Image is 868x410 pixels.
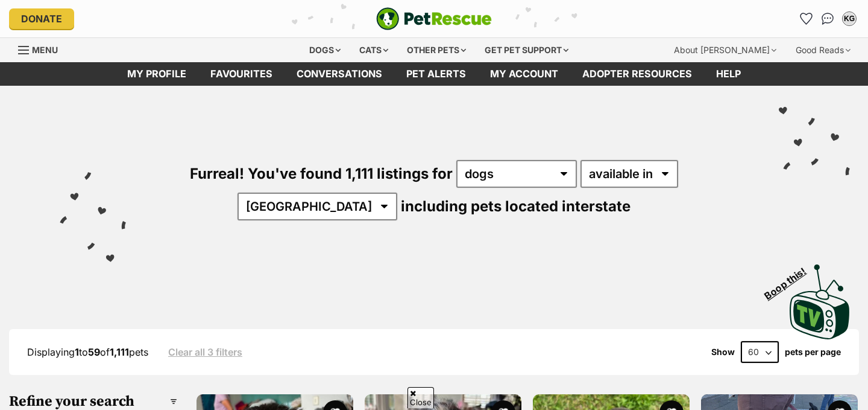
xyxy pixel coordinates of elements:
[351,38,397,62] div: Cats
[818,9,837,28] a: Conversations
[394,62,478,86] a: Pet alerts
[32,45,58,55] span: Menu
[198,62,285,86] a: Favourites
[190,165,453,182] span: Furreal! You've found 1,111 listings for
[704,62,753,86] a: Help
[75,346,79,358] strong: 1
[478,62,570,86] a: My account
[88,346,100,358] strong: 59
[665,38,785,62] div: About [PERSON_NAME]
[840,9,859,28] button: My account
[9,8,74,29] a: Donate
[376,7,492,30] a: PetRescue
[790,264,850,339] img: PetRescue TV logo
[822,13,834,25] img: chat-41dd97257d64d25036548639549fe6c8038ab92f7586957e7f3b1b290dea8141.svg
[168,347,242,357] a: Clear all 3 filters
[285,62,394,86] a: conversations
[301,38,349,62] div: Dogs
[763,258,818,301] span: Boop this!
[843,13,855,25] div: KG
[376,7,492,30] img: logo-e224e6f780fb5917bec1dbf3a21bbac754714ae5b6737aabdf751b685950b380.svg
[115,62,198,86] a: My profile
[785,347,841,357] label: pets per page
[796,9,816,28] a: Favourites
[570,62,704,86] a: Adopter resources
[476,38,577,62] div: Get pet support
[18,38,66,60] a: Menu
[9,393,177,410] h3: Refine your search
[796,9,859,28] ul: Account quick links
[27,346,148,358] span: Displaying to of pets
[407,387,434,408] span: Close
[790,254,850,342] a: Boop this!
[401,197,631,215] span: including pets located interstate
[398,38,474,62] div: Other pets
[787,38,859,62] div: Good Reads
[711,347,735,357] span: Show
[110,346,129,358] strong: 1,111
